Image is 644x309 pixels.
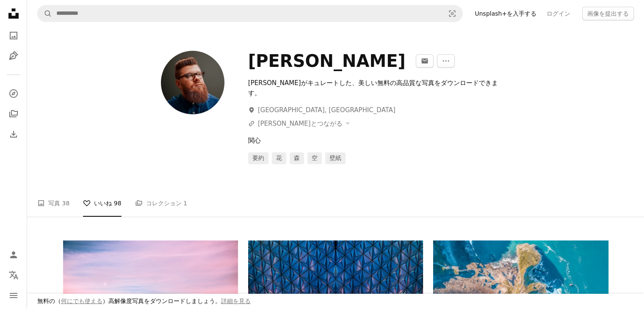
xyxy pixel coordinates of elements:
[37,5,463,22] form: サイト内でビジュアルを探す
[183,199,187,208] span: 1
[5,27,22,44] a: 写真
[5,126,22,143] a: ダウンロード履歴
[37,190,69,217] a: 写真 38
[325,152,345,164] a: 壁紙
[433,289,608,297] a: 岩に押しつぶす海の波の鳥瞰写真
[5,5,22,24] a: ホーム — Unsplash
[248,78,500,98] div: [PERSON_NAME]がキュレートした、美しい無料の高品質な写真をダウンロードできます。
[5,287,22,304] button: メニュー
[221,298,251,304] a: 詳細を見る
[307,152,322,164] a: 空
[542,7,575,20] a: ログイン
[248,119,350,129] button: [PERSON_NAME]とつながる
[61,298,102,304] a: 何にでも使える
[272,152,286,164] a: 花
[437,54,455,68] button: その他のアクション
[248,152,268,164] a: 要約
[416,54,434,68] button: Chrisにメッセージを送る
[248,106,395,114] a: [GEOGRAPHIC_DATA], [GEOGRAPHIC_DATA]
[582,7,634,20] button: 画像を提出する
[470,7,542,20] a: Unsplash+を入手する
[135,190,187,217] a: コレクション 1
[5,85,22,102] a: 探す
[248,135,608,146] div: 関心
[248,51,406,71] div: [PERSON_NAME]
[442,6,462,22] button: ビジュアル検索
[37,297,251,306] h3: 無料の（ ）高解像度写真をダウンロードしましょう。
[5,267,22,284] button: 言語
[5,47,22,64] a: イラスト
[5,246,22,263] a: ログイン / 登録する
[5,105,22,122] a: コレクション
[161,51,224,114] img: ユーザーChris Abneyのアバター
[62,199,69,208] span: 38
[38,6,52,22] button: Unsplashで検索する
[290,152,304,164] a: 森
